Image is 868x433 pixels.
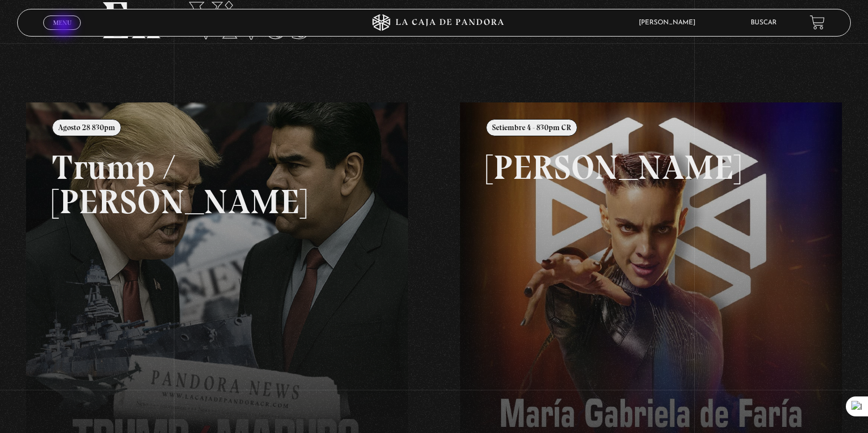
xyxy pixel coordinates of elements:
[633,19,706,26] span: [PERSON_NAME]
[810,15,825,30] a: View your shopping cart
[751,19,777,26] a: Buscar
[49,28,75,36] span: Cerrar
[53,19,71,26] span: Menu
